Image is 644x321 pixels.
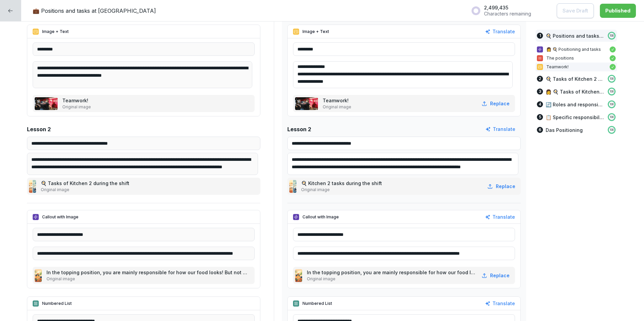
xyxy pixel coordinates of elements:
p: Callout with Image [42,214,78,220]
font: In the topping position, you are mainly responsible for how our food looks! But not only that... [307,270,528,275]
button: Translate [485,300,515,307]
div: 5 [537,114,543,120]
div: 3 [537,88,543,95]
button: Translate [485,28,515,35]
p: 100 [610,115,614,119]
p: 👩 🍳 Positioning and tasks [546,46,606,52]
p: Characters remaining [484,11,531,17]
font: In the topping position, you are mainly responsible for how our food looks! But not only that... [46,270,268,275]
p: Original image [62,104,91,110]
img: t94brvq01emb7zwjz6o9cl3x.png [295,97,318,110]
p: 🍳 Positions and tasks in the kitchen [546,32,604,39]
font: Translate [492,300,515,307]
div: 2 [537,76,543,82]
div: 6 [537,127,543,133]
p: Original image [46,276,249,282]
p: Replace [496,183,515,190]
font: Translate [492,28,515,35]
p: 2,499,435 [484,5,531,11]
p: Original image [301,187,383,193]
p: Replace [490,100,510,107]
button: Translate [485,213,515,221]
p: Original image [323,104,351,110]
p: Das Positioning [546,127,583,134]
img: zwmwrjjjjs725fumvn390y3z.png [289,180,296,193]
p: 🔄 Roles and responsibilities of the back-up positions [546,101,604,108]
p: Lesson 2 [287,125,311,133]
font: Translate [493,126,515,133]
font: 🍳 Tasks of Kitchen 2 during the shift [41,180,129,186]
font: Teamwork! [62,98,88,103]
font: 🍳 Kitchen 2 tasks during the shift [301,180,382,186]
p: 💼 Positions and tasks at [GEOGRAPHIC_DATA] [33,7,156,15]
p: Teamwork! [546,64,606,70]
p: Numbered List [42,300,72,307]
button: Published [600,4,636,18]
p: Image + Text [42,29,69,35]
div: Published [605,7,631,14]
p: 100 [610,90,614,94]
p: Callout with Image [302,214,339,220]
p: 100 [610,128,614,132]
p: Original image [307,276,477,282]
p: 100 [610,77,614,81]
p: 🍳 Tasks of Kitchen 2 during the shift [546,75,604,82]
p: Lesson 2 [27,125,51,133]
div: 4 [537,101,543,107]
p: 100 [610,34,614,38]
p: Replace [490,272,510,279]
p: Numbered List [302,300,332,307]
p: Original image [41,187,131,193]
p: 100 [610,102,614,106]
img: t94brvq01emb7zwjz6o9cl3x.png [35,97,58,110]
p: 👩 🍳 Tasks of Kitchen 1 during the shift [546,88,604,95]
img: zwmwrjjjjs725fumvn390y3z.png [29,180,36,193]
font: Teamwork! [323,98,349,103]
button: 2,499,435Characters remaining [468,2,551,19]
button: Save Draft [557,3,594,18]
p: 📋 Specific responsibilities of the leader [546,114,604,121]
img: yrtqqom55xo0b7n3pv6grjr5.png [35,269,42,282]
div: 1 [537,33,543,39]
p: Save Draft [562,7,588,14]
button: Translate [485,126,515,133]
img: yrtqqom55xo0b7n3pv6grjr5.png [295,269,302,282]
p: Image + Text [302,29,329,35]
font: Translate [492,213,515,221]
p: The positions [546,55,606,61]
